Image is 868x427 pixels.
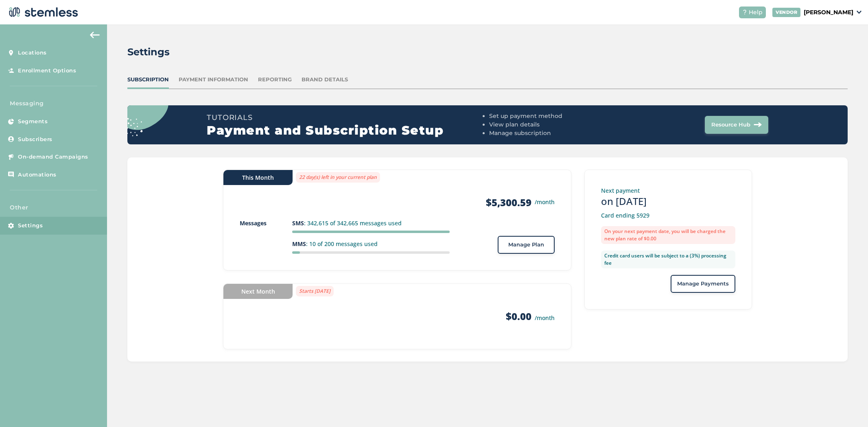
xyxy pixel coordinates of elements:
[489,129,627,137] li: Manage subscription
[601,186,735,195] p: Next payment
[179,76,248,84] div: Payment Information
[296,172,380,183] label: 22 day(s) left in your current plan
[207,112,486,123] h3: Tutorials
[127,45,170,59] h2: Settings
[827,388,868,427] iframe: Chat Widget
[18,49,47,57] span: Locations
[18,153,88,161] span: On-demand Campaigns
[90,32,100,38] img: icon-arrow-back-accent-c549486e.svg
[772,8,800,17] div: VENDOR
[207,123,486,138] h2: Payment and Subscription Setup
[18,171,57,179] span: Automations
[601,251,735,268] label: Credit card users will be subject to a (3%) processing fee
[302,76,348,84] div: Brand Details
[489,120,627,129] li: View plan details
[223,284,293,299] div: Next Month
[240,219,292,227] p: Messages
[601,195,735,208] h3: on [DATE]
[711,121,750,129] span: Resource Hub
[742,10,747,15] img: icon-help-white-03924b79.svg
[705,116,768,134] button: Resource Hub
[508,241,544,249] span: Manage Plan
[18,118,48,126] span: Segments
[18,222,43,230] span: Settings
[677,280,729,288] span: Manage Payments
[804,8,853,17] p: [PERSON_NAME]
[292,219,304,227] strong: SMS
[857,11,861,14] img: icon_down-arrow-small-66adaf34.svg
[292,240,450,248] p: : 10 of 200 messages used
[292,219,450,227] p: : 342,615 of 342,665 messages used
[749,8,763,17] span: Help
[18,135,52,144] span: Subscribers
[489,112,627,120] li: Set up payment method
[601,226,735,244] label: On your next payment date, you will be charged the new plan rate of $0.00
[292,240,306,248] strong: MMS
[535,314,555,322] small: /month
[671,275,735,293] button: Manage Payments
[223,170,293,185] div: This Month
[258,76,292,84] div: Reporting
[7,4,78,20] img: logo-dark-0685b13c.svg
[18,67,76,75] span: Enrollment Options
[535,198,555,206] small: /month
[498,236,555,254] button: Manage Plan
[601,211,735,220] p: Card ending 5929
[115,78,168,136] img: circle_dots-9438f9e3.svg
[127,76,169,84] div: Subscription
[486,196,531,209] strong: $5,300.59
[296,286,334,296] label: Starts [DATE]
[506,309,531,323] strong: $0.00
